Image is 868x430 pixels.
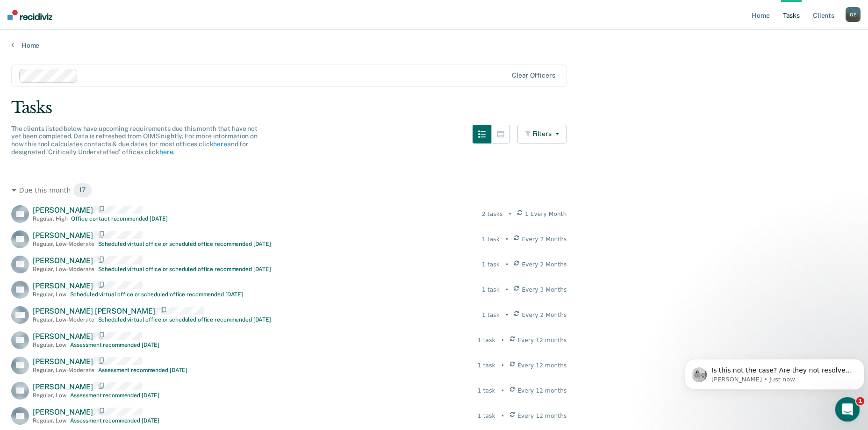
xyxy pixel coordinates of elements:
[33,417,66,424] div: Regular , Low
[517,336,567,344] span: Every 12 months
[33,357,93,366] span: [PERSON_NAME]
[11,41,857,50] a: Home
[73,183,92,198] span: 17
[505,260,509,269] div: •
[98,367,188,373] div: Assessment recommended [DATE]
[482,311,500,319] div: 1 task
[98,241,271,247] div: Scheduled virtual office or scheduled office recommended [DATE]
[517,361,567,370] span: Every 12 months
[159,148,173,156] a: here
[501,387,504,395] div: •
[213,140,227,148] a: here
[33,266,94,272] div: Regular , Low-Moderate
[522,311,567,319] span: Every 2 Months
[33,231,93,240] span: [PERSON_NAME]
[70,392,160,399] div: Assessment recommended [DATE]
[478,361,495,370] div: 1 task
[33,206,93,215] span: [PERSON_NAME]
[501,412,504,420] div: •
[33,408,93,416] span: [PERSON_NAME]
[508,210,511,218] div: •
[33,342,66,348] div: Regular , Low
[33,281,93,290] span: [PERSON_NAME]
[33,392,66,399] div: Regular , Low
[33,215,67,222] div: Regular , High
[482,260,500,269] div: 1 task
[33,332,93,341] span: [PERSON_NAME]
[505,235,509,244] div: •
[70,291,243,298] div: Scheduled virtual office or scheduled office recommended [DATE]
[33,307,155,315] span: [PERSON_NAME] [PERSON_NAME]
[71,215,167,222] div: Office contact recommended [DATE]
[11,125,258,156] span: The clients listed below have upcoming requirements due this month that have not yet been complet...
[98,316,271,323] div: Scheduled virtual office or scheduled office recommended [DATE]
[501,336,504,344] div: •
[33,241,94,247] div: Regular , Low-Moderate
[846,7,861,22] button: GE
[33,316,94,323] div: Regular , Low-Moderate
[478,336,495,344] div: 1 task
[33,291,66,298] div: Regular , Low
[846,7,861,22] div: G E
[517,125,567,143] button: Filters
[70,342,160,348] div: Assessment recommended [DATE]
[482,210,502,218] div: 2 tasks
[482,235,500,244] div: 1 task
[856,397,865,406] span: 1
[517,412,567,420] span: Every 12 months
[522,260,567,269] span: Every 2 Months
[33,256,93,265] span: [PERSON_NAME]
[70,417,160,424] div: Assessment recommended [DATE]
[33,382,93,391] span: [PERSON_NAME]
[505,311,509,319] div: •
[681,339,868,405] iframe: Intercom notifications message
[11,98,857,117] div: Tasks
[505,286,509,294] div: •
[7,10,52,20] img: Recidiviz
[501,361,504,370] div: •
[478,387,495,395] div: 1 task
[525,210,567,218] span: 1 Every Month
[522,235,567,244] span: Every 2 Months
[11,183,567,198] div: Due this month 17
[517,387,567,395] span: Every 12 months
[478,412,495,420] div: 1 task
[482,286,500,294] div: 1 task
[98,266,271,272] div: Scheduled virtual office or scheduled office recommended [DATE]
[512,72,555,79] div: Clear officers
[522,286,567,294] span: Every 3 Months
[33,367,94,373] div: Regular , Low-Moderate
[835,397,860,422] iframe: Intercom live chat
